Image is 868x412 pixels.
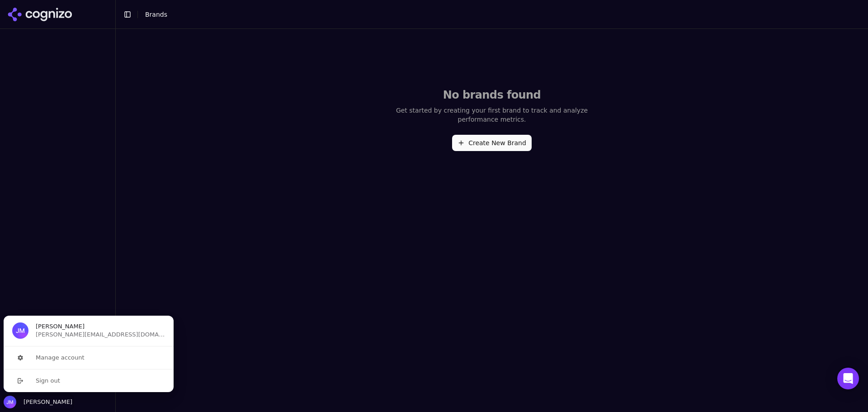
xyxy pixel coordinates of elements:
[4,396,72,408] button: Close user button
[3,369,174,392] button: Sign out
[4,396,16,408] img: Jesse Mak
[391,88,593,102] h2: No brands found
[145,11,167,18] span: Brands
[145,10,843,19] nav: breadcrumb
[391,106,593,124] p: Get started by creating your first brand to track and analyze performance metrics.
[4,316,174,392] div: User button popover
[3,346,174,369] button: Manage account
[452,135,532,151] button: Create New Brand
[837,368,859,389] div: Open Intercom Messenger
[36,331,165,339] span: [PERSON_NAME][EMAIL_ADDRESS][DOMAIN_NAME]
[20,398,72,406] span: [PERSON_NAME]
[36,322,85,331] span: [PERSON_NAME]
[12,322,28,339] img: Jesse Mak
